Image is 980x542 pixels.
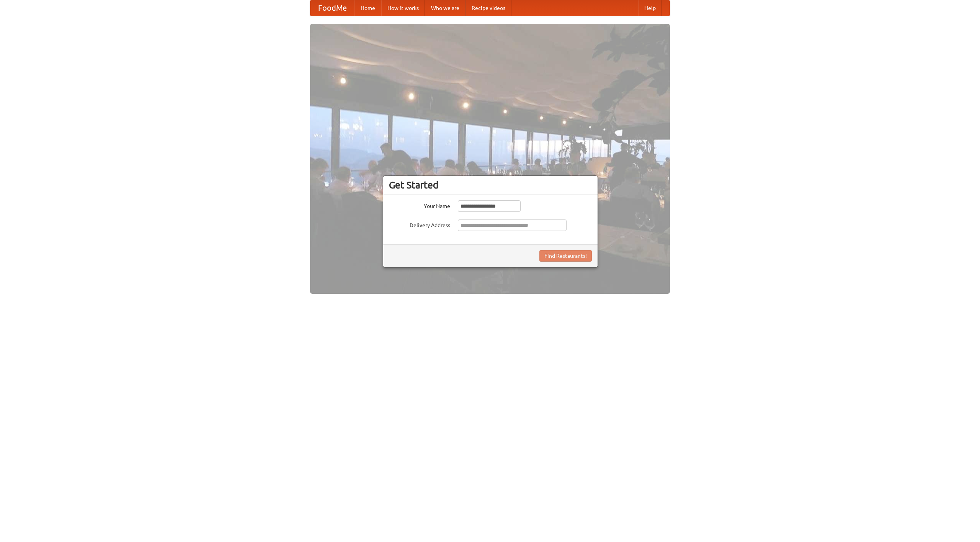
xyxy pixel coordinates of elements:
a: Home [354,0,381,16]
a: Help [638,0,662,16]
a: Who we are [425,0,465,16]
button: Find Restaurants! [539,250,592,262]
label: Delivery Address [389,219,450,229]
h3: Get Started [389,179,592,191]
label: Your Name [389,200,450,210]
a: FoodMe [310,0,354,16]
a: Recipe videos [465,0,511,16]
a: How it works [381,0,425,16]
